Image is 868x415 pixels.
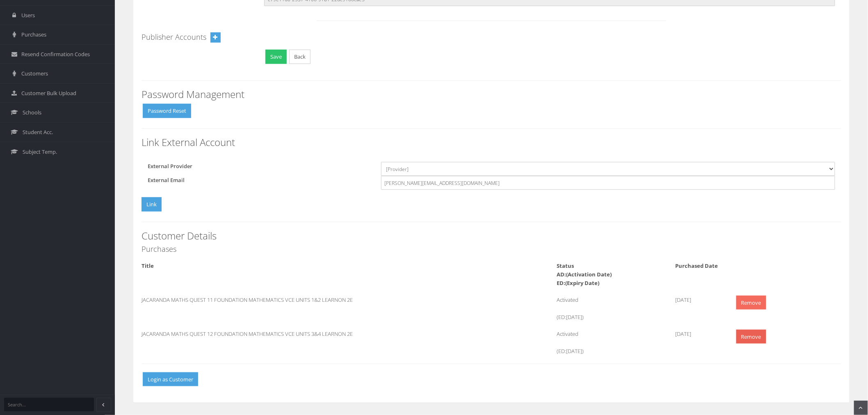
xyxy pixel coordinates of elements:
label: External Email [142,176,375,185]
button: Login as Customer [143,372,198,387]
span: Resend Confirmation Codes [21,50,90,58]
button: Link [142,197,162,212]
div: JACARANDA MATHS QUEST 11 FOUNDATION MATHEMATICS VCE UNITS 1&2 LEARNON 2E [135,296,432,304]
div: [DATE] [669,330,729,338]
span: Customer Bulk Upload [21,89,76,97]
label: External Provider [142,162,375,171]
span: Customers [21,70,48,78]
button: Save [265,50,287,64]
input: Search... [4,398,94,411]
span: Subject Temp. [23,148,57,156]
span: Schools [23,109,41,116]
span: Purchases [21,31,46,39]
div: Purchased Date [669,262,729,270]
button: Password Reset [143,104,191,118]
h3: Customer Details [142,230,841,241]
div: Status AD:(Activation Date) ED:(Expiry Date) [551,262,669,287]
h4: Purchases [142,245,841,253]
div: Activated (ED:[DATE]) [551,296,669,322]
a: Back [289,50,311,64]
a: Remove [736,330,766,344]
h3: Link External Account [142,137,841,148]
div: [DATE] [669,296,729,304]
div: Activated (ED:[DATE]) [551,330,669,356]
a: Remove [736,296,766,310]
span: Student Acc. [23,128,53,136]
h3: Password Management [142,89,841,100]
div: JACARANDA MATHS QUEST 12 FOUNDATION MATHEMATICS VCE UNITS 3&4 LEARNON 2E [135,330,432,338]
div: Title [135,262,432,270]
span: Users [21,11,35,19]
h4: Publisher Accounts [142,33,206,41]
